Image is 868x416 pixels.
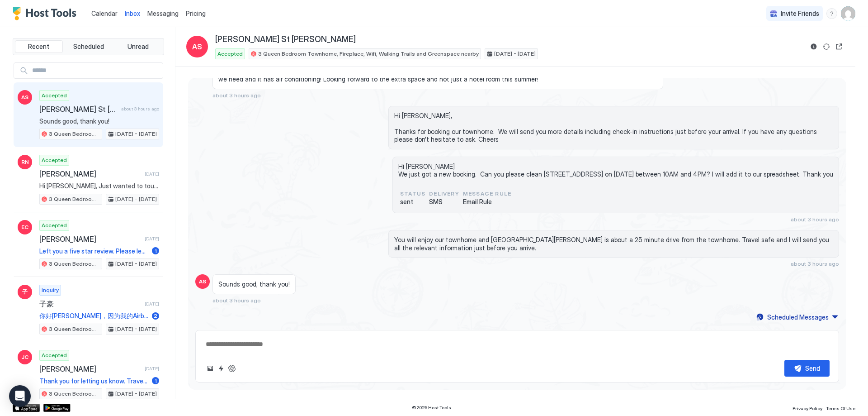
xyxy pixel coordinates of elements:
span: 1 [155,248,157,254]
button: Unread [114,40,162,53]
span: 3 Queen Bedroom Townhome, Fireplace, Wifi, Walking Trails and Greenspace nearby [49,390,100,398]
span: [DATE] - [DATE] [115,390,157,398]
button: Scheduled [65,40,113,53]
span: about 3 hours ago [791,260,839,267]
button: Quick reply [216,363,226,374]
span: Inbox [125,10,140,17]
span: 3 Queen Bedroom Townhome, Fireplace, Wifi, Walking Trails and Greenspace nearby [49,130,100,138]
span: [PERSON_NAME] St [PERSON_NAME] [39,105,118,114]
span: Hi [PERSON_NAME] We just got a new booking. Can you please clean [STREET_ADDRESS] on [DATE] betwe... [398,163,833,178]
a: Host Tools Logo [13,7,80,20]
a: Messaging [147,9,179,18]
span: You will enjoy our townhome and [GEOGRAPHIC_DATA][PERSON_NAME] is about a 25 minute drive from th... [394,236,833,252]
span: status [400,190,425,198]
span: Thank you for letting us know. Travel safe. [39,377,148,385]
span: 1 [155,378,157,384]
button: Sync reservation [821,41,832,52]
span: [DATE] [145,301,159,307]
span: about 3 hours ago [791,216,839,223]
span: [DATE] - [DATE] [494,50,536,58]
span: RN [21,158,29,166]
button: Recent [15,40,63,53]
span: 子 [22,288,28,296]
span: [DATE] - [DATE] [115,130,157,138]
button: Reservation information [808,41,819,52]
span: Accepted [42,351,67,359]
div: Send [805,363,820,373]
span: Accepted [217,50,243,58]
span: about 3 hours ago [121,106,159,112]
button: Open reservation [834,41,844,52]
span: Hi [PERSON_NAME], Thanks for booking our townhome. We will send you more details including check-... [394,112,833,143]
button: Send [784,360,830,377]
span: Message Rule [463,190,511,198]
span: Hi [PERSON_NAME], Just wanted to touch base and give you some more information about your stay. Y... [39,182,159,190]
span: Scheduled [73,43,104,51]
a: Terms Of Use [826,403,855,412]
span: Terms Of Use [826,406,855,411]
a: Calendar [91,9,118,18]
span: [DATE] [145,171,159,177]
span: Calendar [91,10,118,17]
span: [PERSON_NAME] [39,364,141,373]
span: 你好[PERSON_NAME]，因为我的Airbnb是登录在电脑上面，不能频繁的查看信息，当您方便的时候可以给我打电话或者发送信息，我看到就会回复您，这样可以更方便我们交流一些关于房源的问题，在... [39,312,148,320]
span: Email Rule [463,198,511,206]
div: tab-group [13,38,164,55]
span: 子豪 [39,299,141,308]
span: Pricing [186,10,206,18]
button: Upload image [205,363,216,374]
a: Privacy Policy [793,403,822,412]
span: [DATE] [145,366,159,372]
span: Messaging [147,10,179,17]
span: Accepted [42,221,67,230]
span: Accepted [42,91,67,100]
span: [DATE] [145,236,159,242]
span: Left you a five star review. Please leave us a review to help our small business out. We would lo... [39,247,148,255]
span: Privacy Policy [793,406,822,411]
span: [DATE] - [DATE] [115,195,157,203]
span: JC [21,353,28,361]
span: sent [400,198,425,206]
span: 2 [154,312,157,319]
span: Inquiry [42,286,59,294]
span: [DATE] - [DATE] [115,260,157,268]
span: AS [192,41,202,52]
div: User profile [841,6,855,21]
span: Unread [127,43,149,51]
a: Google Play Store [43,404,71,412]
span: © 2025 Host Tools [412,405,451,411]
span: [PERSON_NAME] [39,234,141,244]
span: Recent [28,43,49,51]
a: App Store [13,404,40,412]
span: Delivery [429,190,459,198]
span: [DATE] - [DATE] [115,325,157,333]
span: 3 Queen Bedroom Townhome, Fireplace, Wifi, Walking Trails and Greenspace nearby [49,260,100,268]
span: 3 Queen Bedroom Townhome, Fireplace, Wifi, Walking Trails and Greenspace nearby [49,325,100,333]
button: ChatGPT Auto Reply [226,363,237,374]
span: Sounds good, thank you! [218,280,290,288]
div: menu [826,8,837,19]
span: [PERSON_NAME] St [PERSON_NAME] [215,34,356,45]
span: about 3 hours ago [212,92,261,99]
span: Accepted [42,156,67,164]
span: Invite Friends [781,10,819,18]
span: [PERSON_NAME] [39,169,141,178]
span: Sounds good, thank you! [39,117,159,125]
span: SMS [429,198,459,206]
div: Open Intercom Messenger [9,385,31,407]
span: AS [21,93,28,101]
span: AS [199,277,206,286]
a: Inbox [125,9,140,18]
span: 3 Queen Bedroom Townhome, Fireplace, Wifi, Walking Trails and Greenspace nearby [258,50,479,58]
input: Input Field [28,63,163,78]
div: Scheduled Messages [767,312,829,322]
span: EC [21,223,28,231]
span: about 3 hours ago [212,297,261,304]
span: 3 Queen Bedroom Townhome, Fireplace, Wifi, Walking Trails and Greenspace nearby [49,195,100,203]
button: Scheduled Messages [755,311,839,323]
